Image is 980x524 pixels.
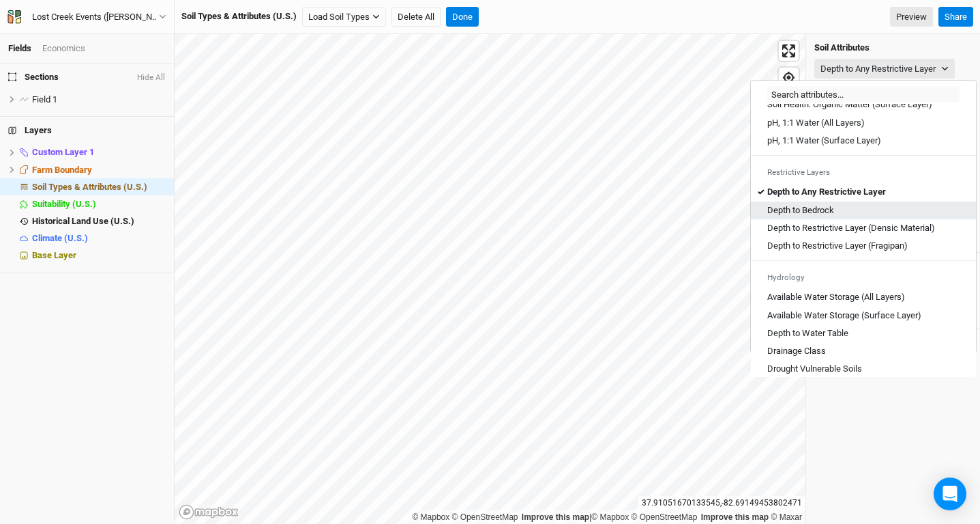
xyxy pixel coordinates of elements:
button: Done [446,7,479,27]
div: Climate (U.S.) [32,233,166,244]
div: Drainage Class [767,345,826,357]
a: Maxar [771,512,802,522]
div: | [412,510,802,524]
div: pH, 1:1 Water (All Layers) [767,117,865,129]
div: Hydrology [751,266,976,288]
div: Available Water Storage (All Layers) [767,291,905,303]
div: Drought Vulnerable Soils [767,363,862,375]
div: Soil Health: Organic Matter (Surface Layer) [767,98,932,111]
div: menu-options [751,104,976,377]
div: Lost Creek Events (Jodi Short) [32,10,159,24]
div: Depth to Restrictive Layer (Fragipan) [767,240,908,252]
div: Custom Layer 1 [32,147,166,158]
span: Historical Land Use (U.S.) [32,216,134,226]
div: Historical Land Use (U.S.) [32,216,166,227]
div: 37.91051670133545 , -82.69149453802471 [638,496,805,510]
div: Farm Boundary [32,165,166,176]
a: OpenStreetMap [632,512,698,522]
div: Depth to Any Restrictive Layer [767,186,886,198]
h4: Soil Attributes [814,42,972,53]
button: Hide All [136,73,166,83]
a: Preview [890,7,933,27]
span: Custom Layer 1 [32,147,94,157]
span: Farm Boundary [32,165,92,175]
input: Search attributes... [767,86,960,102]
div: Soil Types & Attributes (U.S.) [32,182,166,193]
a: Mapbox [591,512,629,522]
button: Delete All [391,7,441,27]
span: Soil Types & Attributes (U.S.) [32,182,147,192]
button: Depth to Any Restrictive Layer [814,59,955,79]
div: Available Water Storage (Surface Layer) [767,309,921,322]
div: Depth to Restrictive Layer (Densic Material) [767,222,935,234]
div: (cm) [806,34,980,253]
div: Field 1 [32,94,166,105]
button: Load Soil Types [302,7,386,27]
button: Find my location [779,68,799,87]
span: Base Layer [32,250,76,260]
a: OpenStreetMap [452,512,518,522]
div: Lost Creek Events ([PERSON_NAME]) [32,10,159,24]
div: pH, 1:1 Water (Surface Layer) [767,135,881,147]
button: Share [938,7,973,27]
a: Mapbox [412,512,449,522]
a: Mapbox logo [179,504,239,520]
span: Suitability (U.S.) [32,199,96,209]
a: Improve this map [701,512,769,522]
button: Enter fullscreen [779,41,799,61]
a: Fields [8,43,31,53]
span: Sections [8,72,59,83]
span: Climate (U.S.) [32,233,88,243]
span: Field 1 [32,94,57,105]
div: Suitability (U.S.) [32,199,166,210]
div: Soil Types & Attributes (U.S.) [181,10,297,23]
button: Lost Creek Events ([PERSON_NAME]) [7,10,167,25]
div: Depth to Bedrock [767,204,834,217]
a: Improve this map [522,512,589,522]
div: Economics [42,42,85,55]
div: Depth to Water Table [767,327,848,340]
div: Base Layer [32,250,166,261]
div: Restrictive Layers [751,161,976,183]
div: Open Intercom Messenger [934,478,966,510]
